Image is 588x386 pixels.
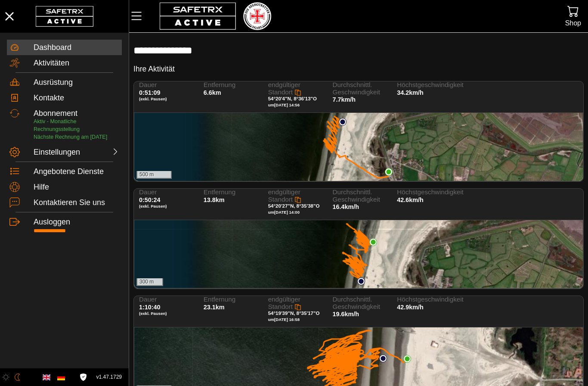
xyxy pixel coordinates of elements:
span: Entfernung [204,81,259,89]
img: ContactUs.svg [9,197,20,208]
img: de.svg [57,374,65,381]
div: Shop [565,17,581,29]
div: 300 m [136,278,163,286]
span: 54°20'27"N, 8°35'38"O [268,203,320,209]
span: 42.9km/h [397,304,424,311]
div: 500 m [136,171,172,179]
div: Aktivitäten [34,59,119,68]
img: RescueLogo.png [243,2,271,30]
img: Equipment.svg [9,77,20,87]
span: 0:50:24 [139,196,161,203]
span: Dauer [139,81,194,89]
img: PathStart.svg [339,118,347,126]
h5: Ihre Aktivität [133,64,175,74]
span: Dauer [139,296,194,303]
div: Ausloggen [34,218,119,227]
span: 19.6km/h [332,311,359,318]
div: Kontakte [34,93,119,103]
span: 0:51:09 [139,89,161,96]
span: Durchschnittl. Geschwindigkeit [332,296,387,310]
span: um [DATE] 14:00 [268,210,300,215]
span: Dauer [139,189,194,196]
img: en.svg [43,374,50,381]
span: endgültiger Standort [268,81,300,96]
img: PathStart.svg [357,277,365,285]
span: 13.8km [204,196,225,203]
img: PathEnd.svg [369,238,377,246]
span: Entfernung [204,296,259,303]
div: Einstellungen [34,148,75,157]
button: v1.47.1729 [91,370,127,384]
div: Ausrüstung [34,78,119,87]
button: MenÜ [129,7,151,25]
span: 34.2km/h [397,89,424,96]
span: v1.47.1729 [96,373,122,382]
button: German [54,370,68,385]
img: ModeLight.svg [2,374,9,381]
span: 6.6km [204,89,221,96]
button: English [39,370,54,385]
img: PathEnd.svg [385,168,393,176]
span: 1:10:40 [139,304,161,311]
img: Activities.svg [9,58,20,68]
div: Abonnement [34,109,119,118]
span: 7.7km/h [332,96,356,103]
span: Höchstgeschwindigkeit [397,296,452,303]
span: Aktiv - Monatliche Rechnungsstellung [34,118,80,132]
span: (exkl. Pausen) [139,204,194,209]
img: ModeDark.svg [14,374,21,381]
span: Höchstgeschwindigkeit [397,189,452,196]
span: 16.4km/h [332,203,359,210]
a: Lizenzvereinbarung [77,374,89,381]
span: endgültiger Standort [268,188,300,203]
span: 54°19'39"N, 8°35'17"O [268,311,320,316]
span: um [DATE] 16:58 [268,317,300,322]
div: Kontaktieren Sie uns [34,198,119,208]
span: 54°20'4"N, 8°36'13"O [268,96,317,101]
span: 42.6km/h [397,196,424,203]
div: Hilfe [34,183,119,192]
img: Help.svg [9,182,20,192]
div: Dashboard [34,43,119,53]
div: Angebotene Dienste [34,167,119,177]
img: PathStart.svg [379,355,387,362]
img: PathEnd.svg [403,355,411,363]
span: endgültiger Standort [268,296,300,310]
span: Höchstgeschwindigkeit [397,81,452,89]
span: Durchschnittl. Geschwindigkeit [332,189,387,203]
span: Nächste Rechnung am [DATE] [34,134,107,140]
span: 23.1km [204,304,225,311]
span: Durchschnittl. Geschwindigkeit [332,81,387,96]
span: Entfernung [204,189,259,196]
span: um [DATE] 14:56 [268,103,300,107]
span: (exkl. Pausen) [139,311,194,316]
img: Subscription.svg [9,108,20,118]
span: (exkl. Pausen) [139,96,194,102]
